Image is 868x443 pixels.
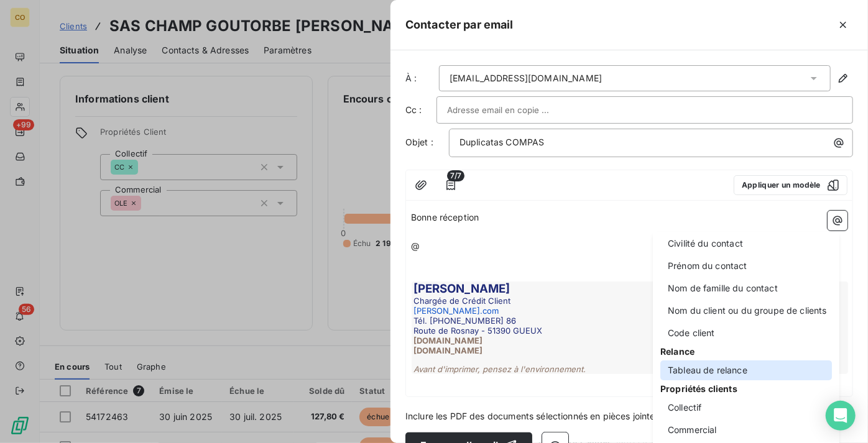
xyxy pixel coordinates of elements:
[660,383,832,395] span: Propriétés clients
[660,345,832,358] span: Relance
[660,234,832,253] div: Civilité du contact
[660,278,832,298] div: Nom de famille du contact
[660,420,832,440] div: Commercial
[660,256,832,276] div: Prénom du contact
[660,301,832,321] div: Nom du client ou du groupe de clients
[660,398,832,418] div: Collectif
[660,360,832,380] div: Tableau de relance
[660,323,832,343] div: Code client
